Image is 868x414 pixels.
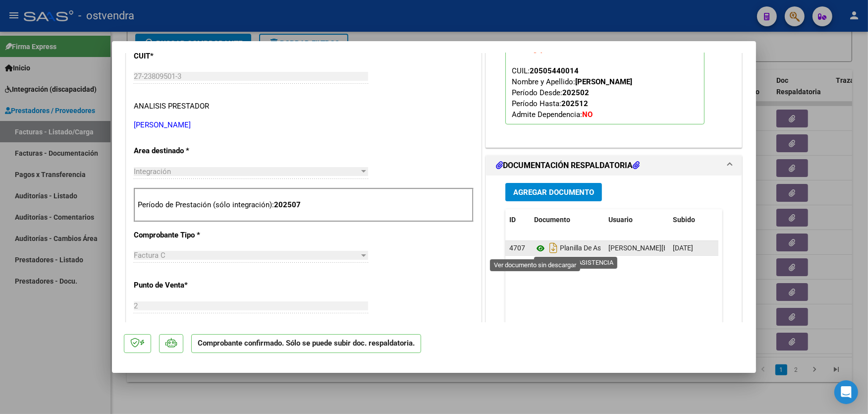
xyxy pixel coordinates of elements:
[673,216,695,224] span: Subido
[509,216,516,224] span: ID
[608,244,829,252] span: [PERSON_NAME][EMAIL_ADDRESS][DOMAIN_NAME] - [PERSON_NAME]
[562,88,589,97] strong: 202502
[505,209,530,231] datatable-header-cell: ID
[274,200,301,209] strong: 202507
[486,156,742,176] mat-expansion-panel-header: DOCUMENTACIÓN RESPALDATORIA
[513,188,594,197] span: Agregar Documento
[512,66,632,119] span: CUIL: Nombre y Apellido: Período Desde: Período Hasta: Admite Dependencia:
[834,380,858,404] div: Open Intercom Messenger
[534,216,570,224] span: Documento
[134,251,165,260] span: Factura C
[134,280,236,291] p: Punto de Venta
[496,160,640,172] h1: DOCUMENTACIÓN RESPALDATORIA
[134,230,236,241] p: Comprobante Tipo *
[547,240,560,256] i: Descargar documento
[134,119,474,131] p: [PERSON_NAME]
[134,167,171,176] span: Integración
[673,244,693,252] span: [DATE]
[608,216,633,224] span: Usuario
[505,29,705,124] p: Legajo preaprobado para Período de Prestación:
[604,209,669,231] datatable-header-cell: Usuario
[191,334,421,354] p: Comprobante confirmado. Sólo se puede subir doc. respaldatoria.
[530,209,604,231] datatable-header-cell: Documento
[575,77,632,86] strong: [PERSON_NAME]
[134,145,236,157] p: Area destinado *
[534,244,625,252] span: Planilla De Asistencia
[530,65,579,76] div: 20505440014
[582,110,593,119] strong: NO
[486,176,742,381] div: DOCUMENTACIÓN RESPALDATORIA
[505,183,602,201] button: Agregar Documento
[561,99,588,108] strong: 202512
[509,244,525,252] span: 4707
[669,209,718,231] datatable-header-cell: Subido
[134,101,209,112] div: ANALISIS PRESTADOR
[134,51,236,62] p: CUIT
[138,199,470,211] p: Período de Prestación (sólo integración):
